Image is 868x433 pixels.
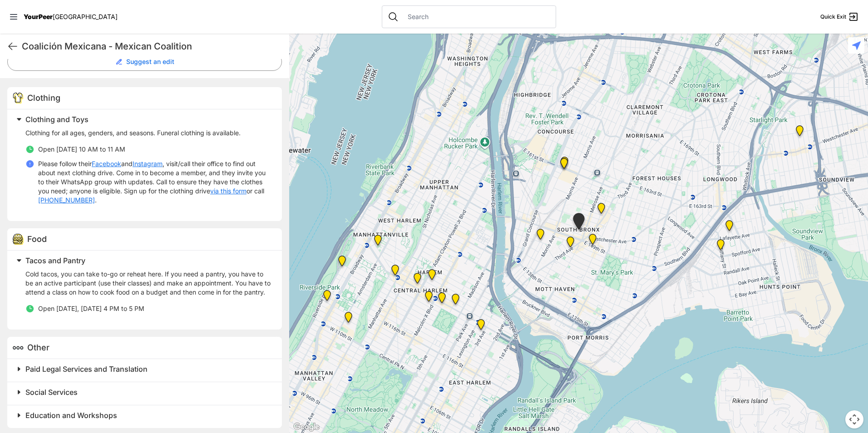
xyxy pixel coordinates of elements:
h1: Coalición Mexicana - Mexican Coalition [22,40,282,53]
div: Ford Hall [318,286,336,308]
span: Food [27,234,47,244]
span: Clothing [27,93,60,103]
div: Bronx Youth Center (BYC) [592,199,611,221]
p: Clothing for all ages, genders, and seasons. Funeral clothing is available. [25,128,271,138]
span: [GEOGRAPHIC_DATA] [53,13,118,20]
a: Quick Exit [820,11,859,22]
span: Tacos and Pantry [25,256,85,265]
a: Open this area in Google Maps (opens a new window) [291,421,321,433]
a: Instagram [133,159,163,168]
div: Manhattan [333,252,351,274]
span: Education and Workshops [25,411,117,420]
div: Main Location [472,315,490,337]
div: Manhattan [423,266,441,287]
div: Manhattan [433,289,451,310]
a: via this form [210,187,247,196]
button: Map camera controls [845,410,863,428]
span: YourPeer [24,13,53,20]
img: Google [291,421,321,433]
div: Living Room 24-Hour Drop-In Center [720,216,739,238]
div: East Harlem [446,290,465,312]
span: Social Services [25,388,78,397]
a: YourPeer[GEOGRAPHIC_DATA] [24,14,118,20]
div: Uptown/Harlem DYCD Youth Drop-in Center [408,269,427,291]
button: Suggest an edit [7,53,282,71]
a: Facebook [92,159,121,168]
span: Suggest an edit [126,57,174,66]
div: The Cathedral Church of St. John the Divine [339,308,358,330]
span: Paid Legal Services and Translation [25,364,148,374]
div: Bronx [555,153,574,175]
span: Clothing and Toys [25,115,89,124]
span: Quick Exit [820,13,846,20]
span: Open [DATE], [DATE] 4 PM to 5 PM [38,305,144,312]
p: Cold tacos, you can take to-go or reheat here. If you need a pantry, you have to be an active par... [25,270,271,297]
p: Please follow their and , visit/call their office to find out about next clothing drive. Come in ... [38,159,271,205]
a: [PHONE_NUMBER] [38,196,95,205]
span: Open [DATE] 10 AM to 11 AM [38,145,125,153]
div: The PILLARS – Holistic Recovery Support [386,261,404,283]
div: East Tremont Head Start [790,122,809,143]
input: Search [402,12,550,21]
div: The Bronx Pride Center [583,230,602,252]
div: The Bronx [567,209,590,237]
span: Other [27,343,49,352]
div: South Bronx NeON Works [555,154,573,176]
div: Harm Reduction Center [531,225,550,247]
